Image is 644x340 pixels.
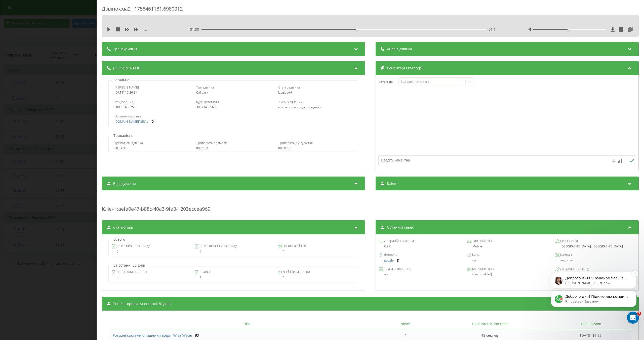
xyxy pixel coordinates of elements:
div: 1 [278,276,355,279]
span: Геопозиція [559,238,578,243]
span: Тривалість розмови [196,141,227,145]
a: google [384,259,394,262]
th: Title [110,318,384,330]
span: Клієнт [387,181,398,186]
span: Всього дзвінків [282,243,306,248]
a: Розумні системи очищення води - Wise Water [113,333,192,338]
div: [GEOGRAPHIC_DATA], [GEOGRAPHIC_DATA] [555,245,635,248]
span: Перегляди сторінок [116,269,147,274]
div: 380501639755 [114,105,189,109]
span: Дзвінків за період [282,269,310,274]
p: Тривалість [112,133,134,138]
p: Всього [112,237,126,242]
span: Тип пристрою [471,238,494,243]
span: 01:14 [489,27,498,32]
span: Остання сторінка [114,114,141,118]
button: Dismiss notification [88,19,95,25]
div: : aefa0e47-b88c-40a3-9fa3-1203eccea969 [102,195,639,215]
span: Ключове слово [471,266,496,271]
span: Канал [471,252,481,257]
div: 00:00:40 [278,147,352,150]
span: Джерело [383,252,397,257]
div: cpc [467,259,547,262]
img: Profile image for Ringostat [11,44,19,52]
div: Accessibility label [568,28,570,30]
span: Тривалість очікування [278,141,313,145]
div: message notification from Olga, Just now. Доброго дня! Я ознайомлюсь із вашим проектом та налашту... [8,21,93,37]
div: (not provided) [467,273,547,276]
p: Message from Ringostat, sent Just now [22,48,87,52]
span: Цільовий [278,90,292,95]
div: Mobile [467,245,547,248]
div: Дзвінок : ua2_-1758461181.6980012 [102,5,639,15]
p: Загальне [112,77,131,82]
span: Тривалість дзвінка [114,141,143,145]
span: Аналіз дзвінка [387,47,412,52]
span: Розумні системи очищення води - Wise Water [113,333,192,338]
div: 00:01:54 [196,147,270,150]
div: 380734835660 [196,105,270,109]
span: Хто дзвонив [114,100,133,104]
img: Profile image for Olga [11,25,19,33]
div: auto [379,273,459,276]
span: - 01:00 [189,27,202,32]
th: Views [384,318,428,330]
span: Сеансів [199,269,211,274]
p: За останні 30 днів [112,263,146,268]
span: 2 [637,312,641,316]
iframe: Intercom live chat [627,312,639,324]
span: Група оголошень [383,266,411,271]
span: Днів з останнього візиту [199,243,237,248]
div: wisewatercomua_semen_mob [278,105,352,109]
div: 1 [195,276,272,279]
span: Операційна система [383,238,416,243]
span: Тип дзвінка [196,85,214,90]
span: Куди дзвонили [196,100,219,104]
th: Total interaction time [428,318,551,330]
p: Доброго дня! Я ознайомлюсь із вашим проектом та налаштуваннями і відпишу вам 👌 [22,24,87,29]
span: Коментарі і категорії [387,66,423,71]
span: Статус дзвінка [278,85,300,90]
span: [PERSON_NAME] [113,66,141,71]
h4: Категорія : [378,80,398,83]
span: Відвідування [113,181,136,186]
iframe: Intercom notifications message [543,251,644,326]
div: [DATE] 16:26:21 [114,91,189,94]
div: 1 [278,250,355,253]
span: Останній сеанс [387,225,414,230]
div: OS X [379,245,459,248]
span: Callback [196,90,208,95]
div: 0 [112,250,189,253]
span: 1 x [143,27,147,32]
span: Транскрипція [113,47,137,52]
span: Топ 5 сторінок за останні 30 днів [113,301,171,306]
span: Клієнт [102,205,117,212]
div: 0 [112,276,189,279]
p: Доброго дня! Підключаю команду підтримки. Це може зайняти пару хвилин. Залишайтеся, будь ласка, в... [22,43,87,48]
div: 0 [195,250,272,253]
span: З ким з'єднаний [278,100,303,104]
span: Днів з першого візиту [116,243,150,248]
a: [DOMAIN_NAME][URL].. [114,120,148,123]
div: Accessibility label [356,28,358,30]
div: message notification from Ringostat, Just now. Доброго дня! Підключаю команду підтримки. Це може ... [8,39,93,56]
span: [PERSON_NAME] [114,85,139,90]
span: Статистика [113,225,133,230]
p: Message from Olga, sent Just now [22,29,87,34]
div: Виберіть категорію [401,80,464,84]
div: 00:02:34 [114,147,189,150]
